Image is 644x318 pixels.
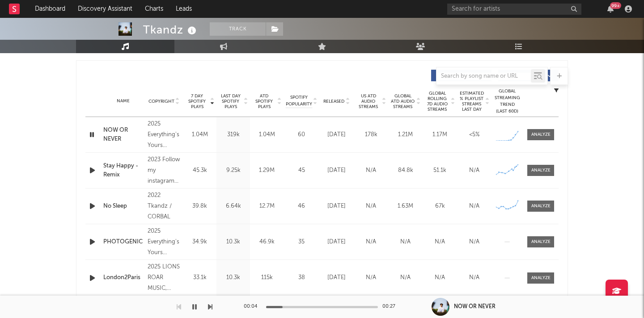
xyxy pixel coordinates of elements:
div: 1.29M [252,166,281,175]
div: 35 [286,238,317,247]
div: 1.04M [185,130,214,139]
div: N/A [425,273,455,282]
span: Last Day Spotify Plays [219,93,242,109]
div: 115k [252,273,281,282]
div: NOW OR NEVER [454,303,496,311]
a: London2Paris [103,273,143,282]
div: 6.64k [219,202,248,211]
div: [DATE] [322,273,352,282]
div: [DATE] [322,166,352,175]
div: 60 [286,130,317,139]
div: 2023 Follow my instagram @tj.se6 [148,155,181,187]
div: 10.3k [219,238,248,247]
div: 99 + [610,2,621,9]
div: N/A [459,166,489,175]
div: 51.1k [425,166,455,175]
div: 1.21M [390,130,420,139]
div: N/A [459,202,489,211]
span: 7 Day Spotify Plays [185,93,209,109]
div: N/A [356,166,386,175]
div: 00:04 [244,301,262,312]
div: 1.17M [425,130,455,139]
div: N/A [459,238,489,247]
input: Search by song name or URL [436,73,531,80]
div: 2022 Tkandz / CORBAL [148,190,181,222]
input: Search for artists [447,4,581,15]
div: 12.7M [252,202,281,211]
button: Track [210,22,266,36]
div: N/A [390,273,420,282]
div: Global Streaming Trend (Last 60D) [494,88,521,115]
div: [DATE] [322,130,352,139]
div: 9.25k [219,166,248,175]
a: No Sleep [103,202,143,211]
div: 10.3k [219,273,248,282]
div: N/A [356,273,386,282]
span: Estimated % Playlist Streams Last Day [459,91,484,112]
div: 00:27 [382,301,400,312]
div: [DATE] [322,238,352,247]
span: Global ATD Audio Streams [390,93,415,109]
div: Name [103,98,143,105]
div: N/A [356,238,386,247]
div: N/A [356,202,386,211]
a: Stay Happy - Remix [103,162,143,179]
span: Spotify Popularity [286,94,312,108]
div: 2025 LIONS ROAR MUSIC, under exclusive license to LIONS ROAR LIMITED [148,262,181,294]
div: 46.9k [252,238,281,247]
div: 1.04M [252,130,281,139]
div: <5% [459,130,489,139]
div: 178k [356,130,386,139]
div: N/A [390,238,420,247]
div: 39.8k [185,202,214,211]
button: 99+ [607,5,614,13]
div: Tkandz [143,22,199,37]
span: ATD Spotify Plays [252,93,276,109]
div: 38 [286,273,317,282]
div: 33.1k [185,273,214,282]
div: 2025 Everything's Yours Entertainment [148,226,181,258]
div: 2025 Everything's Yours Entertainment [148,119,181,151]
div: 46 [286,202,317,211]
span: Released [323,99,344,104]
div: 45.3k [185,166,214,175]
span: Copyright [148,99,174,104]
div: N/A [425,238,455,247]
div: N/A [459,273,489,282]
div: [DATE] [322,202,352,211]
a: PHOTOGENIC [103,238,143,247]
div: 1.63M [390,202,420,211]
div: 34.9k [185,238,214,247]
div: 67k [425,202,455,211]
div: 84.8k [390,166,420,175]
span: US ATD Audio Streams [356,93,381,109]
a: NOW OR NEVER [103,126,143,143]
div: 45 [286,166,317,175]
div: 319k [219,130,248,139]
span: Global Rolling 7D Audio Streams [425,91,449,112]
